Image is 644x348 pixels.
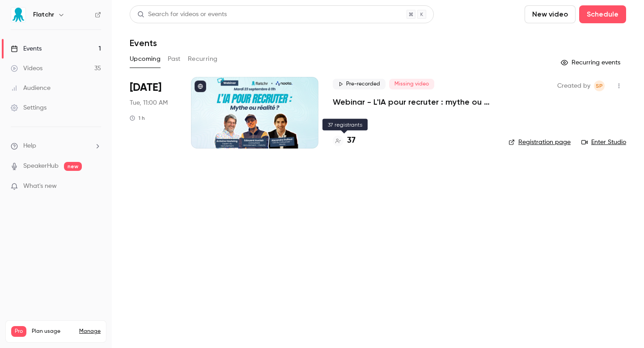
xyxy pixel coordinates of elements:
[11,141,101,151] li: help-dropdown-opener
[168,52,181,66] button: Past
[594,81,605,91] span: Sylvain Paulet
[130,115,145,122] div: 1 h
[130,77,177,149] div: Sep 23 Tue, 11:00 AM (Europe/Paris)
[130,38,157,48] h1: Events
[596,81,603,91] span: SP
[23,141,36,151] span: Help
[11,8,25,22] img: Flatchr
[579,5,626,23] button: Schedule
[79,328,101,335] a: Manage
[581,138,626,147] a: Enter Studio
[188,52,218,66] button: Recurring
[64,162,82,171] span: new
[11,326,26,337] span: Pro
[508,138,571,147] a: Registration page
[130,81,161,95] span: [DATE]
[23,161,59,171] a: SpeakerHub
[11,64,42,73] div: Videos
[90,182,101,191] iframe: Noticeable Trigger
[33,10,54,19] h6: Flatchr
[11,103,47,112] div: Settings
[23,182,57,191] span: What's new
[137,10,227,19] div: Search for videos or events
[557,81,590,91] span: Created by
[130,98,168,107] span: Tue, 11:00 AM
[130,52,161,66] button: Upcoming
[11,84,51,93] div: Audience
[347,135,356,147] h4: 37
[525,5,576,23] button: New video
[557,55,626,70] button: Recurring events
[32,328,74,335] span: Plan usage
[389,79,434,89] span: Missing video
[333,97,494,107] a: Webinar - L'IA pour recruter : mythe ou réalité ?
[333,135,356,147] a: 37
[11,44,42,53] div: Events
[333,79,386,89] span: Pre-recorded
